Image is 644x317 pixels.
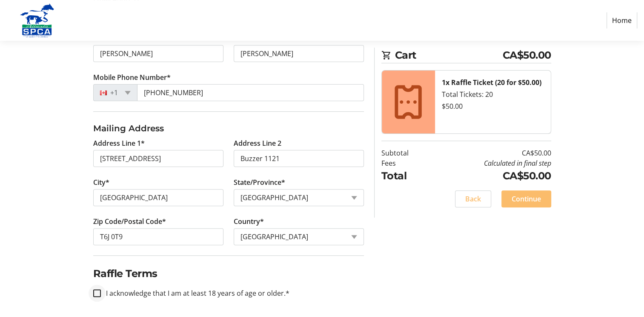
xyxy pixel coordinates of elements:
[93,138,145,148] label: Address Line 1*
[234,177,285,187] label: State/Province*
[430,148,551,158] td: CA$50.00
[381,148,430,158] td: Subtotal
[381,168,430,184] td: Total
[93,228,223,245] input: Zip or Postal Code
[503,48,551,63] span: CA$50.00
[465,194,481,204] span: Back
[455,190,491,207] button: Back
[137,84,364,101] input: (506) 234-5678
[381,158,430,168] td: Fees
[101,288,289,298] label: I acknowledge that I am at least 18 years of age or older.*
[442,89,544,99] div: Total Tickets: 20
[512,194,541,204] span: Continue
[607,12,637,28] a: Home
[442,101,544,111] div: $50.00
[395,48,503,63] span: Cart
[501,190,551,207] button: Continue
[234,138,281,148] label: Address Line 2
[442,78,541,87] strong: 1x Raffle Ticket (20 for $50.00)
[430,158,551,168] td: Calculated in final step
[93,122,364,135] h3: Mailing Address
[93,72,171,82] label: Mobile Phone Number*
[93,216,166,226] label: Zip Code/Postal Code*
[7,3,67,37] img: Alberta SPCA's Logo
[93,189,223,206] input: City
[93,150,223,167] input: Address
[430,168,551,184] td: CA$50.00
[93,266,364,281] h2: Raffle Terms
[234,216,264,226] label: Country*
[93,177,109,187] label: City*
